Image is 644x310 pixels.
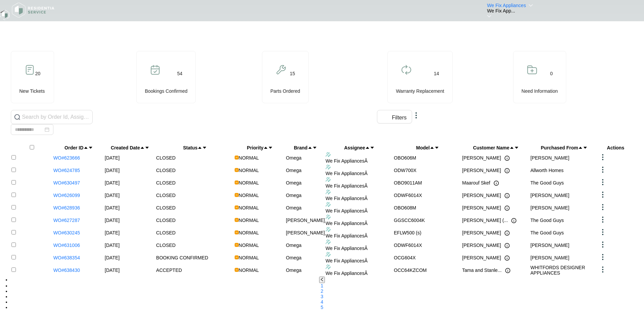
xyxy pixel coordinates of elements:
span: [PERSON_NAME] [462,168,501,173]
img: Vercel Logo [235,168,239,172]
img: dropdown arrow [599,191,607,199]
span: CLOSED [156,180,176,186]
a: WO#623666 [53,155,80,161]
span: caret-up [430,145,434,150]
span: [DATE] [105,180,120,186]
span: NORMAL [239,193,259,198]
p: 20 [35,70,41,77]
img: Assigner Icon [326,264,331,270]
a: 3 [321,294,324,299]
img: icon [24,64,35,75]
img: Assigner Icon [326,214,331,220]
img: Vercel Logo [235,243,239,247]
img: Vercel Logo [235,218,239,222]
a: 1 [321,283,324,288]
li: Previous Page [11,277,633,283]
img: Vercel Logo [235,255,239,259]
input: Select all [30,145,34,149]
span: Purchased From [541,145,578,150]
span: CLOSED [156,230,176,235]
span: CLOSED [156,168,176,173]
img: Vercel Logo [235,180,239,185]
p: New Tickets [19,87,45,95]
a: 4 [321,299,324,305]
img: Vercel Logo [235,193,239,197]
span: The Good Guys [530,180,564,186]
img: Assigner Icon [326,189,331,195]
th: Model [394,145,461,150]
p: Bookings Confirmed [145,87,187,95]
span: Omega [286,267,302,273]
span: NORMAL [239,205,259,210]
span: WHITFORDS DESIGNER APPLIANCES [530,265,585,276]
span: caret-up [509,145,514,150]
a: 2 [321,288,324,294]
span: Allworth Homes [530,168,564,173]
th: Purchased From [530,145,598,150]
img: dropdown arrow [599,203,607,211]
span: BOOKING CONFIRMED [156,255,208,260]
th: Order ID [53,145,104,150]
a: 5 [321,305,324,310]
td: ODWF6014X [394,239,461,251]
td: ODWF6014X [394,189,461,201]
span: caret-down [145,145,149,150]
span: [DATE] [105,218,120,223]
p: 15 [290,70,295,77]
span: CLOSED [156,155,176,161]
img: Info icon [504,243,510,248]
span: Omega [286,155,302,161]
span: [PERSON_NAME] [462,193,501,198]
p: We Fix AppliancesÂ [326,158,393,164]
span: [PERSON_NAME] [462,205,501,210]
span: [DATE] [105,267,120,273]
img: icon [401,64,412,75]
span: Order ID [65,145,84,150]
span: Omega [286,255,302,260]
img: Vercel Logo [235,205,239,209]
span: [PERSON_NAME] (... [462,218,508,223]
li: 5 [11,305,633,310]
p: We Fix AppliancesÂ [326,183,393,189]
span: NORMAL [239,180,259,186]
span: caret-up [308,145,312,150]
span: CLOSED [156,243,176,248]
img: Vercel Logo [235,156,239,160]
span: NORMAL [239,267,259,273]
span: NORMAL [239,230,259,235]
img: Assigner Icon [326,239,331,245]
span: [PERSON_NAME] [530,255,569,260]
span: caret-down [514,145,519,150]
span: Filters [392,114,407,122]
img: Assigner Icon [326,177,331,182]
span: [PERSON_NAME] [286,230,325,235]
span: [DATE] [105,230,120,235]
img: Info icon [504,205,510,211]
span: [PERSON_NAME] [530,193,569,198]
p: We Fix AppliancesÂ [326,246,393,251]
p: We Fix AppliancesÂ [326,196,393,201]
th: Priority [235,145,285,150]
a: WO#630497 [53,180,80,186]
img: dropdown arrow [599,166,607,174]
span: [DATE] [105,193,120,198]
p: We Fix AppliancesÂ [326,271,393,276]
img: Assigner Icon [326,252,331,257]
li: 4 [11,299,633,305]
img: Assigner Icon [326,164,331,170]
span: CLOSED [156,193,176,198]
th: Assignee [326,145,393,150]
span: NORMAL [239,255,259,260]
img: Assigner Icon [326,152,331,157]
span: NORMAL [239,218,259,223]
span: [PERSON_NAME] [462,155,501,161]
p: We Fix AppliancesÂ [326,208,393,214]
span: The Good Guys [530,230,564,235]
p: Parts Ordered [270,87,300,95]
span: [DATE] [105,205,120,210]
span: [PERSON_NAME] [530,205,569,210]
span: [PERSON_NAME] [462,255,501,260]
span: Created Date [111,145,140,150]
a: WO#624785 [53,168,80,173]
span: caret-up [84,145,88,150]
